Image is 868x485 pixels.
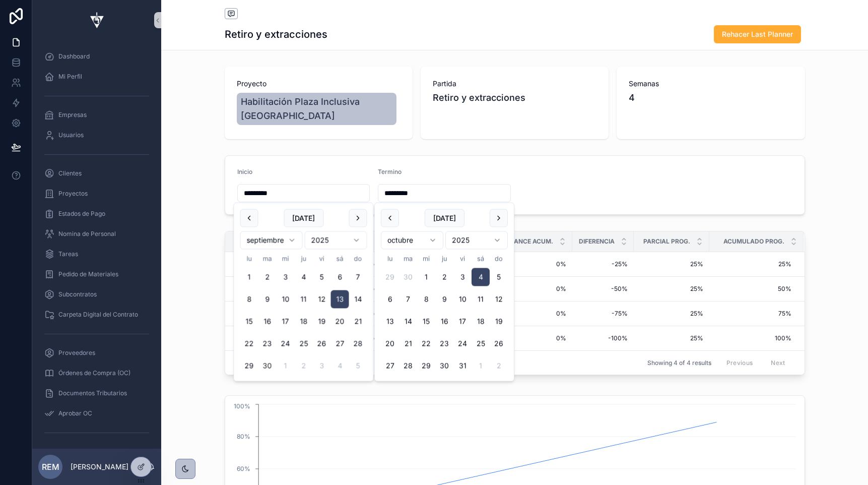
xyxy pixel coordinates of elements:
[313,254,331,264] th: viernes
[258,254,277,264] th: martes
[640,260,703,268] span: 25%
[331,335,349,353] button: sábado, 27 de septiembre de 2025
[643,237,690,246] span: Parcial Prog.
[378,168,402,175] span: Termino
[417,268,435,286] button: miércoles, 1 de octubre de 2025
[640,285,703,293] span: 25%
[58,349,95,357] span: Proveedores
[417,313,435,331] button: miércoles, 15 de octubre de 2025
[240,335,258,353] button: lunes, 22 de septiembre de 2025
[313,290,331,309] button: viernes, 12 de septiembre de 2025
[453,290,472,309] button: viernes, 10 de octubre de 2025
[435,357,453,375] button: jueves, 30 de octubre de 2025
[710,310,791,318] span: 75%
[435,335,453,353] button: jueves, 23 de octubre de 2025
[258,357,277,375] button: Today, martes, 30 de septiembre de 2025
[723,237,784,246] span: Acumulado Prog.
[331,268,349,286] button: sábado, 6 de septiembre de 2025
[578,285,628,293] span: -50%
[435,313,453,331] button: jueves, 16 de octubre de 2025
[490,335,508,353] button: domingo, 26 de octubre de 2025
[58,111,87,119] span: Empresas
[505,310,566,318] span: 0%
[38,47,155,66] a: Dashboard
[240,254,258,264] th: lunes
[58,210,105,218] span: Estados de Pago
[710,285,791,293] a: 50%
[453,313,472,331] button: viernes, 17 de octubre de 2025
[331,254,349,264] th: sábado
[38,404,155,422] a: Aprobar OC
[399,290,417,309] button: martes, 7 de octubre de 2025
[578,260,628,268] a: -25%
[38,265,155,283] a: Pedido de Materiales
[284,209,323,227] button: [DATE]
[38,306,155,324] a: Carpeta Digital del Contrato
[453,268,472,286] button: viernes, 3 de octubre de 2025
[277,313,295,331] button: miércoles, 17 de septiembre de 2025
[38,344,155,362] a: Proveedores
[58,290,97,298] span: Subcontratos
[241,95,392,123] span: Habilitación Plaza Inclusiva [GEOGRAPHIC_DATA]
[38,285,155,304] a: Subcontratos
[349,357,367,375] button: domingo, 5 de octubre de 2025
[277,268,295,286] button: miércoles, 3 de septiembre de 2025
[32,40,161,449] div: scrollable content
[472,335,490,353] button: sábado, 25 de octubre de 2025
[237,93,396,125] a: Habilitación Plaza Inclusiva [GEOGRAPHIC_DATA]
[399,335,417,353] button: martes, 21 de octubre de 2025
[505,285,566,293] a: 0%
[640,310,703,318] a: 25%
[629,79,792,89] span: Semanas
[258,313,277,331] button: martes, 16 de septiembre de 2025
[38,126,155,144] a: Usuarios
[38,164,155,183] a: Clientes
[579,237,615,246] span: Diferencia
[237,79,400,89] span: Proyecto
[417,335,435,353] button: miércoles, 22 de octubre de 2025
[331,313,349,331] button: sábado, 20 de septiembre de 2025
[710,334,791,342] span: 100%
[58,190,88,198] span: Proyectos
[38,225,155,243] a: Nomina de Personal
[58,389,127,397] span: Documentos Tributarios
[505,260,566,268] a: 0%
[237,465,250,472] tspan: 60%
[42,461,59,473] span: REM
[277,254,295,264] th: miércoles
[472,313,490,331] button: sábado, 18 de octubre de 2025
[295,335,313,353] button: jueves, 25 de septiembre de 2025
[38,205,155,223] a: Estados de Pago
[295,313,313,331] button: jueves, 18 de septiembre de 2025
[349,335,367,353] button: domingo, 28 de septiembre de 2025
[277,290,295,309] button: miércoles, 10 de septiembre de 2025
[472,254,490,264] th: sábado
[433,79,596,89] span: Partida
[234,402,250,410] tspan: 100%
[240,357,258,375] button: lunes, 29 de septiembre de 2025
[381,268,399,286] button: lunes, 29 de septiembre de 2025
[640,334,703,342] a: 25%
[710,260,791,268] a: 25%
[399,313,417,331] button: martes, 14 de octubre de 2025
[381,335,399,353] button: lunes, 20 de octubre de 2025
[453,357,472,375] button: viernes, 31 de octubre de 2025
[435,254,453,264] th: jueves
[313,313,331,331] button: viernes, 19 de septiembre de 2025
[490,357,508,375] button: domingo, 2 de noviembre de 2025
[714,25,801,43] button: Rehacer Last Planner
[295,357,313,375] button: jueves, 2 de octubre de 2025
[505,334,566,342] a: 0%
[240,290,258,309] button: lunes, 8 de septiembre de 2025
[435,268,453,286] button: jueves, 2 de octubre de 2025
[722,29,793,39] span: Rehacer Last Planner
[417,357,435,375] button: miércoles, 29 de octubre de 2025
[258,290,277,309] button: martes, 9 de septiembre de 2025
